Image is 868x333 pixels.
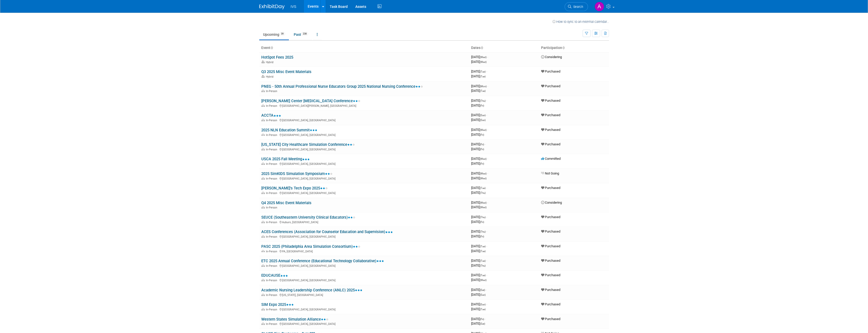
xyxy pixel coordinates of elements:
span: Purchased [541,142,560,146]
div: [GEOGRAPHIC_DATA], [GEOGRAPHIC_DATA] [261,118,467,122]
span: [DATE] [471,220,484,224]
span: [DATE] [471,191,486,195]
span: (Sat) [480,322,485,325]
span: (Thu) [480,191,486,194]
img: In-Person Event [262,133,265,136]
span: (Thu) [480,216,486,219]
span: - [486,302,487,306]
span: [DATE] [471,215,487,219]
span: - [486,215,487,219]
span: 39 [280,32,285,36]
a: USCA 2025 Fall Meeting [261,157,310,161]
span: Committed [541,157,561,161]
div: [GEOGRAPHIC_DATA], [GEOGRAPHIC_DATA] [261,176,467,180]
span: Purchased [541,99,560,102]
span: - [486,113,487,117]
span: [DATE] [471,103,484,107]
span: - [487,128,488,132]
span: [DATE] [471,84,488,88]
span: In-Person [266,119,279,122]
a: [PERSON_NAME] Center [MEDICAL_DATA] Conference [261,99,360,103]
span: - [486,259,487,262]
span: [DATE] [471,186,487,190]
th: Participation [539,44,609,52]
a: SIM Expo 2025 [261,302,294,307]
span: [DATE] [471,322,485,325]
a: Academic Nursing Leadership Conference (ANLC) 2025 [261,288,362,292]
span: [DATE] [471,205,487,209]
span: - [487,201,488,204]
div: [GEOGRAPHIC_DATA], [GEOGRAPHIC_DATA] [261,147,467,151]
a: Sort by Start Date [481,46,483,50]
span: Not Going [541,171,559,175]
th: Dates [469,44,539,52]
span: (Wed) [480,56,487,59]
a: ACES Conferences (Association for Counselor Education and Supervision) [261,230,393,234]
a: [PERSON_NAME]'s Tech Expo 2025 [261,186,328,190]
span: IVS [291,5,297,9]
span: (Tue) [480,90,486,92]
a: Upcoming39 [259,30,289,39]
span: [DATE] [471,230,487,233]
div: [GEOGRAPHIC_DATA], [GEOGRAPHIC_DATA] [261,307,467,311]
img: In-Person Event [262,90,265,92]
span: [DATE] [471,89,486,93]
a: EDUCAUSE [261,273,288,278]
span: (Fri) [480,318,484,321]
span: (Wed) [480,201,487,204]
span: 238 [301,32,308,36]
a: [US_STATE] City Healthcare Simulation Conference [261,142,355,147]
span: Purchased [541,69,560,73]
span: Purchased [541,317,560,321]
span: In-Person [266,221,279,224]
span: (Wed) [480,206,487,209]
th: Event [259,44,469,52]
span: In-Person [266,264,279,268]
span: Purchased [541,259,560,262]
span: [DATE] [471,157,488,161]
span: [DATE] [471,55,488,59]
span: Considering [541,55,562,59]
span: In-Person [266,322,279,326]
span: (Mon) [480,85,487,88]
span: [DATE] [471,162,484,165]
span: (Tue) [480,274,486,277]
span: [DATE] [471,201,488,204]
span: [DATE] [471,259,487,262]
span: [DATE] [471,142,486,146]
span: [DATE] [471,234,484,238]
span: (Sun) [480,119,486,121]
div: [US_STATE], [GEOGRAPHIC_DATA] [261,293,467,297]
img: In-Person Event [262,293,265,296]
span: Purchased [541,186,560,190]
div: [GEOGRAPHIC_DATA], [GEOGRAPHIC_DATA] [261,234,467,238]
a: Past238 [290,30,312,39]
span: - [487,55,488,59]
span: [DATE] [471,118,486,122]
span: [DATE] [471,288,487,292]
span: In-Person [266,148,279,151]
span: Hybrid [266,75,275,78]
div: [GEOGRAPHIC_DATA], [GEOGRAPHIC_DATA] [261,322,467,326]
span: (Wed) [480,172,487,175]
span: (Fri) [480,221,484,223]
span: (Tue) [480,245,486,248]
span: - [487,84,488,88]
span: (Fri) [480,162,484,165]
a: Sort by Event Name [270,46,273,50]
span: Purchased [541,273,560,277]
img: ExhibitDay [259,4,285,9]
span: In-Person [266,250,279,253]
span: Purchased [541,302,560,306]
img: Hybrid Event [262,61,265,63]
img: In-Person Event [262,308,265,310]
img: In-Person Event [262,104,265,107]
span: - [485,142,486,146]
span: - [486,288,487,292]
span: (Sun) [480,293,486,296]
img: In-Person Event [262,177,265,180]
span: [DATE] [471,128,488,132]
div: [GEOGRAPHIC_DATA], [GEOGRAPHIC_DATA] [261,162,467,166]
a: SEUCE (Southeastern University Clinical Educators) [261,215,355,220]
div: [GEOGRAPHIC_DATA], [GEOGRAPHIC_DATA] [261,264,467,268]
